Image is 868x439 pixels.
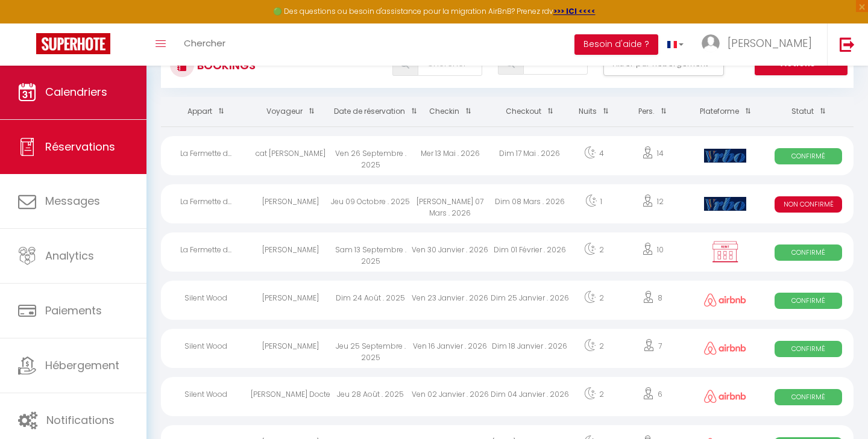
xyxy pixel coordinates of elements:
[702,34,720,52] img: ...
[45,139,115,154] span: Réservations
[45,303,102,318] span: Paiements
[574,34,658,55] button: Besoin d'aide ?
[36,33,110,54] img: Super Booking
[175,23,234,66] a: Chercher
[840,37,855,52] img: logout
[410,97,490,126] th: Sort by checkin
[46,413,115,428] span: Notifications
[45,358,119,373] span: Hébergement
[490,97,570,126] th: Sort by checkout
[687,97,763,126] th: Sort by channel
[618,97,687,126] th: Sort by people
[728,36,812,51] span: [PERSON_NAME]
[161,97,251,126] th: Sort by rentals
[570,97,618,126] th: Sort by nights
[45,84,107,99] span: Calendriers
[553,6,596,16] a: >>> ICI <<<<
[45,193,100,208] span: Messages
[331,97,410,126] th: Sort by booking date
[693,23,827,66] a: ... [PERSON_NAME]
[184,37,225,49] span: Chercher
[764,97,854,126] th: Sort by status
[251,97,330,126] th: Sort by guest
[45,248,94,263] span: Analytics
